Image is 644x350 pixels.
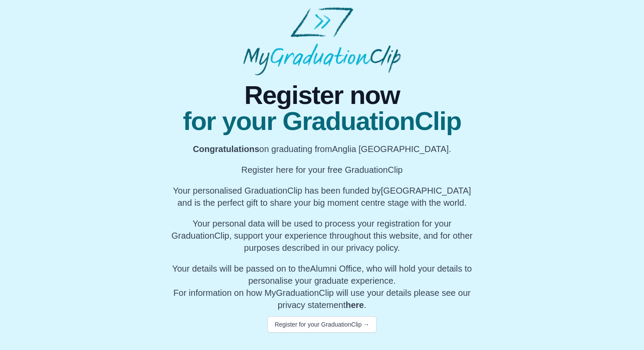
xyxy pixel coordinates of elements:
[172,217,473,254] p: Your personal data will be used to process your registration for your GraduationClip, support you...
[172,164,473,176] p: Register here for your free GraduationClip
[172,185,473,209] p: Your personalised GraduationClip has been funded by [GEOGRAPHIC_DATA] and is the perfect gift to ...
[172,264,472,285] span: Your details will be passed on to the , who will hold your details to personalise your graduate e...
[243,7,401,75] img: MyGraduationClip
[172,264,472,310] span: For information on how MyGraduationClip will use your details please see our privacy statement .
[172,82,473,108] span: Register now
[345,300,364,310] a: here
[172,108,473,134] span: for your GraduationClip
[267,316,377,333] button: Register for your GraduationClip →
[193,144,259,154] b: Congratulations
[172,143,473,155] p: on graduating from Anglia [GEOGRAPHIC_DATA].
[310,264,362,273] span: Alumni Office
